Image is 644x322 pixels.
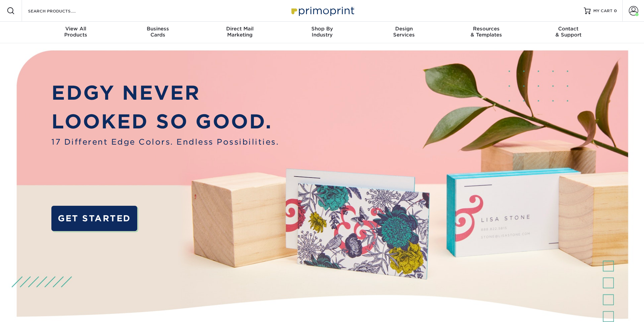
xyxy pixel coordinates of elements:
div: Marketing [199,26,281,38]
div: Services [363,26,445,38]
a: Direct MailMarketing [199,22,281,43]
span: Direct Mail [199,26,281,32]
span: 17 Different Edge Colors. Endless Possibilities. [51,136,279,148]
span: Contact [527,26,610,32]
span: MY CART [593,8,613,14]
span: 0 [614,8,617,13]
span: Design [363,26,445,32]
a: Resources& Templates [445,22,527,43]
a: Contact& Support [527,22,610,43]
div: & Support [527,26,610,38]
div: Industry [281,26,363,38]
a: DesignServices [363,22,445,43]
p: LOOKED SO GOOD. [51,107,279,136]
span: Shop By [281,26,363,32]
div: Cards [117,26,199,38]
p: EDGY NEVER [51,78,279,107]
a: GET STARTED [51,206,137,231]
span: View All [35,26,117,32]
span: Resources [445,26,527,32]
input: SEARCH PRODUCTS..... [27,7,93,15]
a: BusinessCards [117,22,199,43]
img: Primoprint [288,3,356,18]
div: & Templates [445,26,527,38]
span: Business [117,26,199,32]
a: View AllProducts [35,22,117,43]
div: Products [35,26,117,38]
a: Shop ByIndustry [281,22,363,43]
